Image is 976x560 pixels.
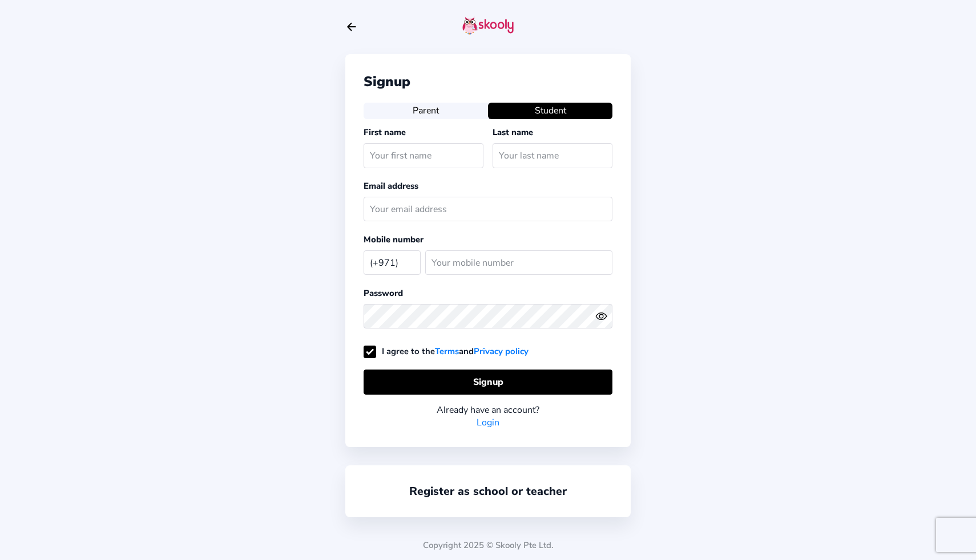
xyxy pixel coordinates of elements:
label: Password [364,287,403,299]
button: Signup [364,370,612,394]
ion-icon: eye outline [595,310,607,322]
button: eye outlineeye off outline [595,310,612,322]
a: Register as school or teacher [409,484,567,499]
button: Student [488,103,612,119]
input: Your first name [364,143,483,168]
div: Already have an account? [364,404,612,416]
input: Your mobile number [425,250,612,275]
label: I agree to the and [364,346,529,357]
button: arrow back outline [345,21,358,33]
input: Your last name [493,143,612,168]
a: Login [477,416,499,429]
label: First name [364,127,406,138]
label: Last name [493,127,533,138]
button: Parent [364,103,488,119]
img: skooly-logo.png [462,17,514,35]
a: Privacy policy [474,346,529,357]
a: Terms [435,346,459,357]
label: Email address [364,180,418,192]
input: Your email address [364,197,612,221]
div: Signup [364,72,612,91]
label: Mobile number [364,234,424,245]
